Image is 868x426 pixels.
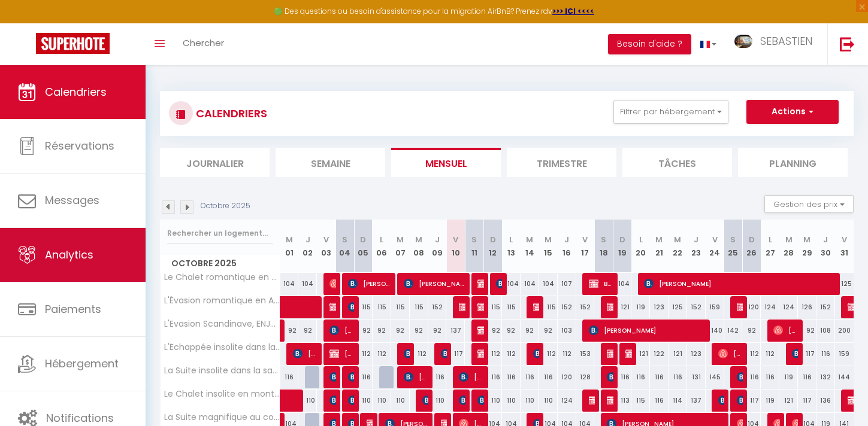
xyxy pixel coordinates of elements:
[764,195,854,213] button: Gestion des prix
[201,200,250,212] p: Octobre 2025
[45,356,119,371] span: Hébergement
[391,319,410,342] div: 92
[410,220,428,273] th: 08
[725,23,827,65] a: ... SEBASTIEN
[674,234,681,245] abbr: M
[539,343,558,365] div: 112
[558,220,576,273] th: 16
[816,319,835,342] div: 108
[737,296,743,318] span: Victoria LE BRETON
[589,272,613,295] span: Booking #134697
[769,234,772,245] abbr: L
[428,220,447,273] th: 09
[502,390,521,412] div: 110
[576,366,595,388] div: 128
[730,234,736,245] abbr: S
[687,366,706,388] div: 131
[835,366,854,388] div: 144
[446,343,465,365] div: 117
[706,319,724,342] div: 140
[650,296,669,318] div: 123
[607,389,613,412] span: [PERSON_NAME]
[539,296,558,318] div: 115
[404,272,465,295] span: [PERSON_NAME]
[835,343,854,365] div: 159
[718,389,724,412] span: Avi [PERSON_NAME]
[502,366,521,388] div: 116
[490,234,496,245] abbr: D
[348,366,354,388] span: [PERSON_NAME]
[582,234,588,245] abbr: V
[749,234,755,245] abbr: D
[45,84,107,99] span: Calendriers
[835,319,854,342] div: 200
[798,319,816,342] div: 92
[298,220,317,273] th: 02
[502,319,521,342] div: 92
[354,319,373,342] div: 92
[477,296,483,318] span: [PERSON_NAME]
[724,319,743,342] div: 142
[613,366,631,388] div: 116
[502,220,521,273] th: 13
[502,296,521,318] div: 115
[45,247,93,262] span: Analytics
[785,234,793,245] abbr: M
[734,35,752,48] img: ...
[761,296,779,318] div: 124
[162,413,282,422] span: La Suite magnifique au coeur de la Savane, ENJOY YOUR LIFE
[742,220,761,273] th: 26
[167,223,273,244] input: Rechercher un logement...
[687,220,706,273] th: 23
[354,390,373,412] div: 110
[631,366,650,388] div: 116
[650,390,669,412] div: 116
[823,234,828,245] abbr: J
[761,343,779,365] div: 112
[428,366,447,388] div: 116
[594,220,613,273] th: 18
[280,319,299,342] div: 92
[483,220,502,273] th: 12
[539,273,558,295] div: 104
[391,220,410,273] th: 07
[162,390,282,398] span: Le Chalet insolite en montagne, ENJOY YOUR LIFE
[477,319,483,342] span: [PERSON_NAME]
[465,220,483,273] th: 11
[631,390,650,412] div: 115
[706,220,724,273] th: 24
[669,366,687,388] div: 116
[174,23,233,65] a: Chercher
[655,234,663,245] abbr: M
[483,343,502,365] div: 112
[483,390,502,412] div: 110
[539,319,558,342] div: 92
[36,33,110,54] img: Super Booking
[162,343,282,352] span: L'Échappée insolite dans la jungle, ENJOY YOUR LIFE!
[558,343,576,365] div: 112
[329,366,335,388] span: [PERSON_NAME]
[625,342,631,365] span: [PERSON_NAME]
[306,234,310,245] abbr: J
[404,342,410,365] span: Ophelie Billon
[613,220,631,273] th: 19
[816,366,835,388] div: 132
[631,220,650,273] th: 20
[348,296,354,318] span: [PERSON_NAME]
[650,343,669,365] div: 122
[613,390,631,412] div: 113
[46,410,114,425] span: Notifications
[607,296,613,318] span: [PERSON_NAME]
[558,296,576,318] div: 152
[354,296,373,318] div: 115
[746,100,839,124] button: Actions
[631,343,650,365] div: 121
[477,342,483,365] span: [PERSON_NAME]
[373,390,391,412] div: 110
[607,366,613,388] span: [PERSON_NAME]
[622,148,732,177] li: Tâches
[391,296,410,318] div: 115
[773,319,798,342] span: [PERSON_NAME]
[441,342,447,365] span: [PERSON_NAME]
[521,319,539,342] div: 92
